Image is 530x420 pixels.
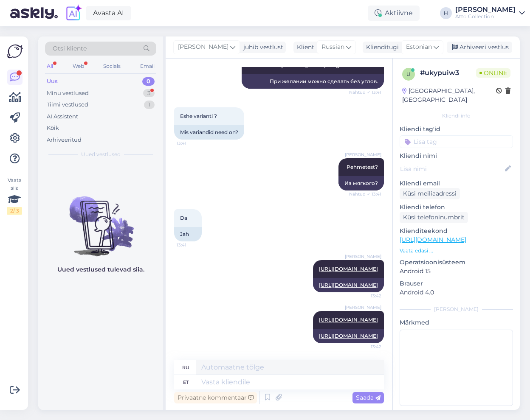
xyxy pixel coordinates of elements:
[368,6,420,21] div: Aktiivne
[350,293,381,299] span: 13:42
[293,43,314,52] div: Klient
[400,125,513,134] p: Kliendi tag'id
[400,112,513,120] div: Kliendi info
[400,305,513,313] div: [PERSON_NAME]
[400,203,513,212] p: Kliendi telefon
[143,89,155,98] div: 3
[183,375,189,389] div: et
[400,258,513,267] p: Operatsioonisüsteem
[319,282,378,288] a: [URL][DOMAIN_NAME]
[400,267,513,276] p: Android 15
[47,124,59,132] div: Kõik
[57,265,144,274] p: Uued vestlused tulevad siia.
[400,212,468,223] div: Küsi telefoninumbrit
[321,42,344,52] span: Russian
[81,151,121,158] span: Uued vestlused
[180,113,217,119] span: Eshe varianti ?
[65,4,82,22] img: explore-ai
[177,242,209,248] span: 13:41
[71,61,86,72] div: Web
[400,279,513,288] p: Brauser
[349,89,381,95] span: Nähtud ✓ 13:41
[47,112,78,121] div: AI Assistent
[38,181,163,258] img: No chats
[174,125,244,140] div: Mis variandid need on?
[455,6,516,13] div: [PERSON_NAME]
[319,316,378,323] a: [URL][DOMAIN_NAME]
[86,6,131,20] a: Avasta AI
[319,333,378,339] a: [URL][DOMAIN_NAME]
[400,288,513,297] p: Android 4.0
[182,360,189,375] div: ru
[345,304,381,311] span: [PERSON_NAME]
[177,140,209,146] span: 13:41
[363,43,399,52] div: Klienditugi
[45,61,55,72] div: All
[144,101,155,109] div: 1
[420,68,476,78] div: # ukypuiw3
[242,74,384,89] div: При желании можно сделать без углов.
[178,42,228,52] span: [PERSON_NAME]
[455,6,525,20] a: [PERSON_NAME]Atto Collection
[47,101,88,109] div: Tiimi vestlused
[142,77,155,86] div: 0
[180,215,187,221] span: Da
[400,227,513,235] p: Klienditeekond
[7,207,22,215] div: 2 / 3
[402,87,496,104] div: [GEOGRAPHIC_DATA], [GEOGRAPHIC_DATA]
[406,71,411,77] span: u
[7,176,22,215] div: Vaata siia
[350,344,381,350] span: 13:42
[319,266,378,272] a: [URL][DOMAIN_NAME]
[400,179,513,188] p: Kliendi email
[400,151,513,160] p: Kliendi nimi
[47,136,82,144] div: Arhiveeritud
[406,42,432,52] span: Estonian
[400,247,513,255] p: Vaata edasi ...
[476,68,510,78] span: Online
[400,164,503,174] input: Lisa nimi
[174,227,202,241] div: Jah
[349,191,381,197] span: Nähtud ✓ 13:41
[345,151,381,158] span: [PERSON_NAME]
[400,318,513,327] p: Märkmed
[174,392,257,403] div: Privaatne kommentaar
[400,236,466,244] a: [URL][DOMAIN_NAME]
[447,42,512,53] div: Arhiveeri vestlus
[345,253,381,260] span: [PERSON_NAME]
[440,7,452,19] div: H
[338,176,384,190] div: Из мягкого?
[47,89,89,98] div: Minu vestlused
[347,164,378,170] span: Pehmetest?
[7,43,23,59] img: Askly Logo
[400,135,513,148] input: Lisa tag
[356,394,381,401] span: Saada
[240,43,283,52] div: juhib vestlust
[455,13,516,20] div: Atto Collection
[138,61,156,72] div: Email
[53,44,87,53] span: Otsi kliente
[400,188,460,199] div: Küsi meiliaadressi
[101,61,122,72] div: Socials
[47,77,58,86] div: Uus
